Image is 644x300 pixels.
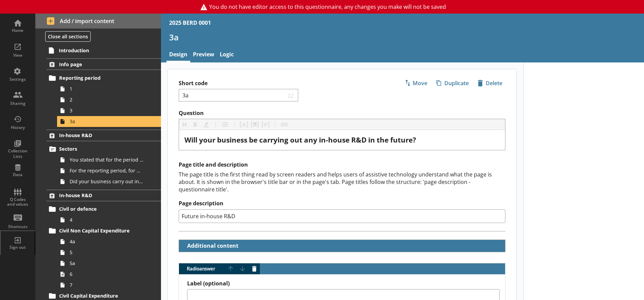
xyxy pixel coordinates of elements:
[47,144,161,154] a: Sectors
[190,48,217,62] a: Preview
[47,130,161,141] a: In-house R&D
[50,144,161,187] li: SectorsYou stated that for the period [From] to [To], [Ru Name] carried out in-house R&D. Is this...
[59,227,141,234] span: Civil Non Capital Expenditure
[70,249,144,256] span: 5
[70,118,144,125] span: 3a
[59,47,141,54] span: Introduction
[179,80,342,87] label: Short code
[57,214,161,225] a: 4
[475,77,505,89] button: Delete
[6,197,30,207] div: Q Codes and values
[47,73,161,83] a: Reporting period
[45,31,91,42] button: Close all sections
[70,107,144,114] span: 3
[59,132,141,138] span: In-house R&D
[57,176,161,187] a: Did your business carry out in-house R&D for any other product codes?
[57,94,161,105] a: 2
[50,204,161,225] li: Civil or defence4
[401,77,430,89] button: Move
[187,280,500,287] label: Label (optional)
[179,171,505,193] div: The page title is the first thing read by screen readers and helps users of assistive technology ...
[59,293,141,299] span: Civil Capital Expenditure
[179,266,225,271] span: Radio answer
[6,28,30,33] div: Home
[47,190,161,201] a: In-house R&D
[166,48,190,62] a: Design
[6,53,30,58] div: View
[70,86,144,92] span: 1
[47,225,161,236] a: Civil Non Capital Expenditure
[57,154,161,165] a: You stated that for the period [From] to [To], [Ru Name] carried out in-house R&D. Is this correct?
[433,78,471,89] span: Duplicate
[433,77,472,89] button: Duplicate
[6,101,30,106] div: Sharing
[182,240,240,252] button: Additional content
[6,148,30,159] div: Collection Lists
[6,224,30,229] div: Shortcuts
[286,92,296,98] span: 22
[70,238,144,245] span: 4a
[70,167,144,174] span: For the reporting period, for which of the following product codes has your business carried out ...
[57,83,161,94] a: 1
[6,125,30,130] div: History
[169,32,636,42] h1: 3a
[6,245,30,250] div: Sign out
[179,161,505,168] h2: Page title and description
[57,269,161,280] a: 6
[50,225,161,290] li: Civil Non Capital Expenditure4a55a67
[57,236,161,247] a: 4a
[169,19,211,26] div: 2025 BERD 0001
[59,206,141,212] span: Civil or defence
[35,130,161,187] li: In-house R&DSectorsYou stated that for the period [From] to [To], [Ru Name] carried out in-house ...
[475,78,505,89] span: Delete
[6,77,30,82] div: Settings
[70,217,144,223] span: 4
[35,58,161,127] li: Info pageReporting period1233a
[59,75,141,81] span: Reporting period
[59,146,141,152] span: Sectors
[179,110,505,117] label: Question
[57,165,161,176] a: For the reporting period, for which of the following product codes has your business carried out ...
[184,135,416,145] span: Will your business be carrying out any in-house R&D in the future?
[217,48,236,62] a: Logic
[70,156,144,163] span: You stated that for the period [From] to [To], [Ru Name] carried out in-house R&D. Is this correct?
[402,78,430,89] span: Move
[6,172,30,177] div: Data
[70,178,144,185] span: Did your business carry out in-house R&D for any other product codes?
[70,96,144,103] span: 2
[184,135,500,145] div: Question
[70,271,144,277] span: 6
[35,14,161,29] button: Add / import content
[70,282,144,288] span: 7
[57,105,161,116] a: 3
[50,73,161,127] li: Reporting period1233a
[47,204,161,214] a: Civil or defence
[57,258,161,269] a: 5a
[57,247,161,258] a: 5
[59,192,141,199] span: In-house R&D
[179,200,505,207] label: Page description
[57,280,161,290] a: 7
[47,17,150,25] span: Add / import content
[57,116,161,127] a: 3a
[47,58,161,70] a: Info page
[70,260,144,266] span: 5a
[46,45,161,56] a: Introduction
[59,61,141,68] span: Info page
[249,263,260,274] button: Delete answer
